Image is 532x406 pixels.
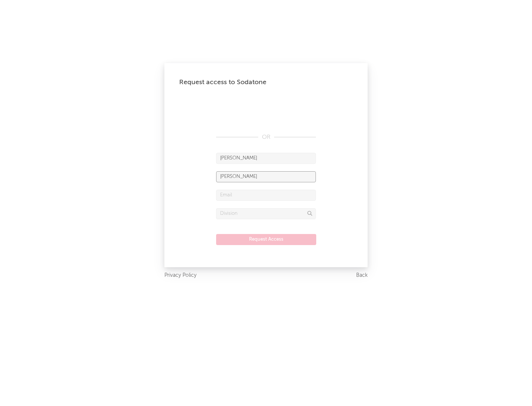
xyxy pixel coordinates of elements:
[356,271,368,280] a: Back
[216,190,316,201] input: Email
[164,271,197,280] a: Privacy Policy
[216,208,316,219] input: Division
[216,133,316,142] div: OR
[216,234,316,245] button: Request Access
[216,153,316,164] input: First Name
[216,171,316,182] input: Last Name
[179,78,353,87] div: Request access to Sodatone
